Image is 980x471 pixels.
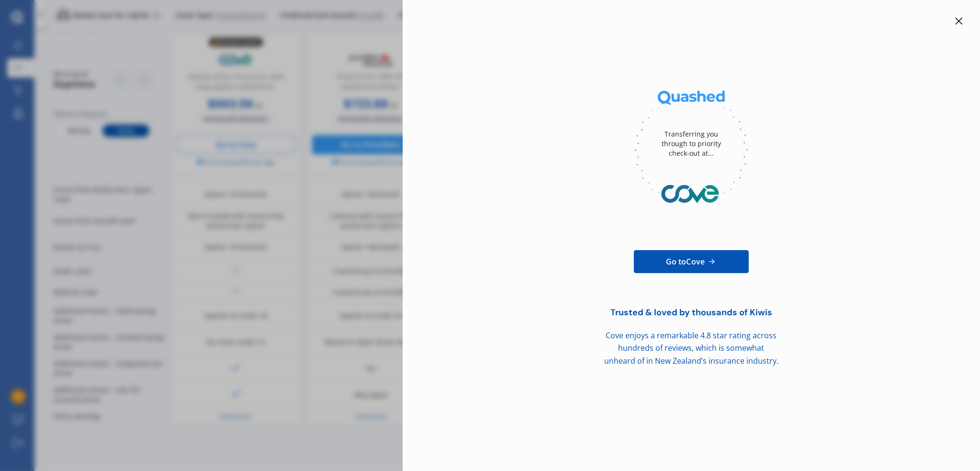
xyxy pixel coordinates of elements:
a: Go toCove [634,250,749,273]
img: Cove.webp [634,172,748,216]
div: Cove enjoys a remarkable 4.8 star rating across hundreds of reviews, which is somewhat unheard of... [586,329,797,368]
div: Trusted & loved by thousands of Kiwis [586,308,797,318]
span: Go to Cove [666,256,705,267]
div: Transferring you through to priority check-out at... [653,115,730,172]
